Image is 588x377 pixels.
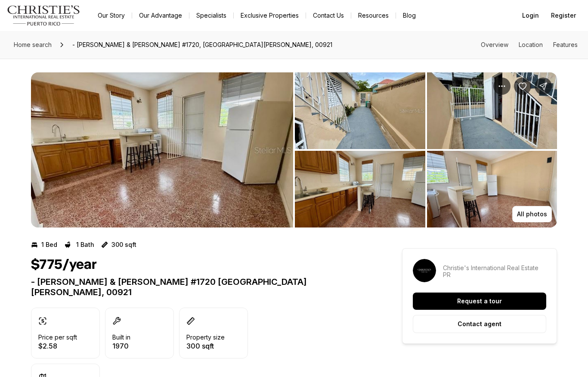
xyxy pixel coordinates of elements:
p: Christie's International Real Estate PR [443,265,546,278]
p: Contact agent [458,321,501,327]
a: Our Story [91,9,132,22]
a: Blog [396,9,423,22]
button: Request a tour [413,293,546,310]
p: Property size [186,334,225,341]
p: Request a tour [457,298,502,305]
button: View image gallery [427,151,557,227]
nav: Page section menu [481,41,578,48]
p: All photos [517,211,547,218]
span: - [PERSON_NAME] & [PERSON_NAME] #1720, [GEOGRAPHIC_DATA][PERSON_NAME], 00921 [69,38,336,52]
a: Resources [351,9,396,22]
button: Share Property: - JOSE FERRER & FERRER #1720 [535,78,552,95]
li: 1 of 4 [31,72,293,227]
p: 300 sqft [111,241,136,248]
a: Our Advantage [132,9,189,22]
p: Price per sqft [38,334,77,341]
a: Skip to: Features [553,41,578,48]
a: Specialists [189,9,233,22]
p: Built in [112,334,130,341]
button: Property options [493,78,511,95]
p: - [PERSON_NAME] & [PERSON_NAME] #1720 [GEOGRAPHIC_DATA][PERSON_NAME], 00921 [31,277,371,297]
a: Skip to: Overview [481,41,508,48]
button: View image gallery [31,72,293,227]
div: Listing Photos [31,72,557,227]
a: Exclusive Properties [234,9,306,22]
li: 2 of 4 [295,72,557,227]
h1: $775/year [31,257,97,273]
a: Home search [10,38,55,52]
button: View image gallery [295,151,425,227]
button: Save Property: - JOSE FERRER & FERRER #1720 [514,78,531,95]
span: Login [522,12,539,19]
p: 1 Bath [76,241,94,248]
button: All photos [512,206,552,222]
p: $2.58 [38,343,77,349]
span: Register [551,12,576,19]
button: Contact Us [306,9,351,22]
p: 300 sqft [186,343,225,349]
a: Skip to: Location [519,41,543,48]
button: View image gallery [295,72,425,149]
p: 1 Bed [41,241,57,248]
button: Register [546,7,581,24]
button: Contact agent [413,315,546,333]
button: View image gallery [427,72,557,149]
button: Login [517,7,544,24]
img: logo [7,5,80,26]
span: Home search [14,41,52,48]
p: 1970 [112,343,130,349]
